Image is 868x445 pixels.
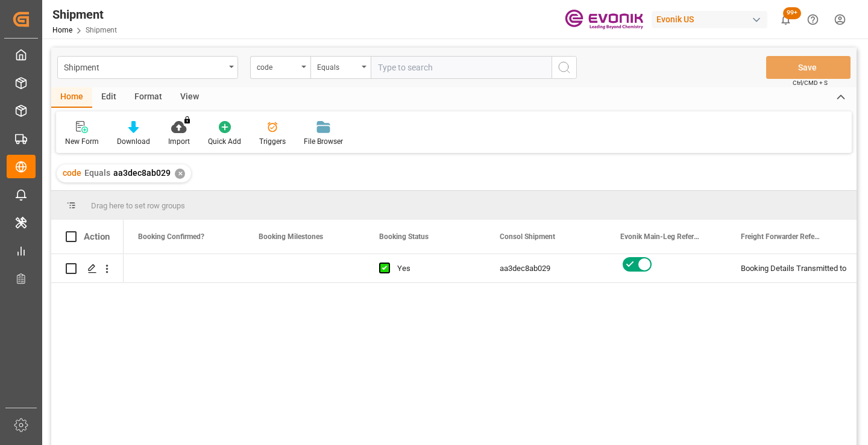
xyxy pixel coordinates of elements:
[371,56,552,79] input: Type to search
[92,87,125,108] div: Edit
[63,168,81,178] span: code
[51,87,92,108] div: Home
[783,7,801,19] span: 99+
[259,136,286,147] div: Triggers
[772,6,799,33] button: show 100 new notifications
[259,232,323,241] span: Booking Milestones
[397,255,471,282] div: Yes
[117,136,150,147] div: Download
[138,232,204,241] span: Booking Confirmed?
[52,26,72,34] a: Home
[84,168,110,178] span: Equals
[64,59,225,74] div: Shipment
[310,56,371,79] button: open menu
[65,136,99,147] div: New Form
[552,56,577,79] button: search button
[52,5,117,23] div: Shipment
[485,254,606,282] div: aa3dec8ab029
[125,87,171,108] div: Format
[304,136,343,147] div: File Browser
[175,169,185,179] div: ✕
[51,254,124,283] div: Press SPACE to select this row.
[317,59,358,73] div: Equals
[500,232,555,241] span: Consol Shipment
[171,87,208,108] div: View
[250,56,310,79] button: open menu
[793,78,828,87] span: Ctrl/CMD + S
[652,8,772,31] button: Evonik US
[799,6,826,33] button: Help Center
[766,56,851,79] button: Save
[91,201,185,210] span: Drag here to set row groups
[84,231,110,242] div: Action
[652,11,767,28] div: Evonik US
[741,232,822,241] span: Freight Forwarder Reference
[113,168,171,178] span: aa3dec8ab029
[208,136,241,147] div: Quick Add
[620,232,701,241] span: Evonik Main-Leg Reference
[741,255,832,282] div: Booking Details Transmitted to SAP
[379,232,429,241] span: Booking Status
[565,9,643,30] img: Evonik-brand-mark-Deep-Purple-RGB.jpeg_1700498283.jpeg
[257,59,298,73] div: code
[57,56,238,79] button: open menu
